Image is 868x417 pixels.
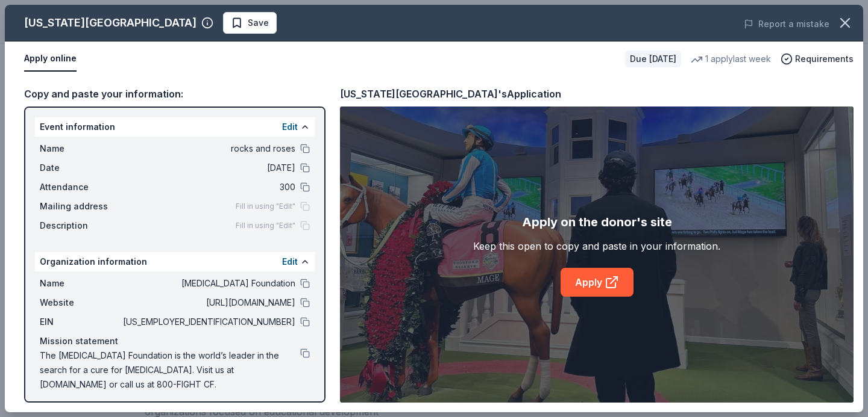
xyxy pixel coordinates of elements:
span: Save [248,16,269,30]
span: Description [40,218,121,233]
span: Requirements [795,52,854,66]
div: Organization information [35,252,315,271]
button: Requirements [781,52,854,66]
span: The [MEDICAL_DATA] Foundation is the world’s leader in the search for a cure for [MEDICAL_DATA]. ... [40,348,300,392]
button: Report a mistake [744,17,829,31]
span: [US_EMPLOYER_IDENTIFICATION_NUMBER] [121,315,295,329]
div: Copy and paste your information: [24,86,325,102]
span: Date [40,161,121,175]
button: Edit [282,120,298,134]
div: Keep this open to copy and paste in your information. [473,239,720,253]
span: [URL][DOMAIN_NAME] [121,295,295,310]
span: Name [40,276,121,291]
span: Mailing address [40,199,121,214]
span: [DATE] [121,161,295,175]
div: Due [DATE] [625,51,681,67]
span: 300 [121,180,295,194]
button: Save [223,12,277,34]
button: Edit [282,255,298,269]
span: Fill in using "Edit" [236,202,295,211]
div: [US_STATE][GEOGRAPHIC_DATA] [24,13,197,32]
a: Apply [561,268,634,297]
span: Website [40,295,121,310]
div: [US_STATE][GEOGRAPHIC_DATA]'s Application [340,86,561,102]
button: Apply online [24,46,77,72]
span: Name [40,141,121,156]
span: EIN [40,315,121,329]
span: rocks and roses [121,141,295,156]
span: Attendance [40,180,121,194]
div: Apply on the donor's site [522,212,672,232]
span: Fill in using "Edit" [236,221,295,230]
span: [MEDICAL_DATA] Foundation [121,276,295,291]
div: 1 apply last week [691,52,771,66]
div: Mission statement [40,334,310,348]
div: Event information [35,117,315,137]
